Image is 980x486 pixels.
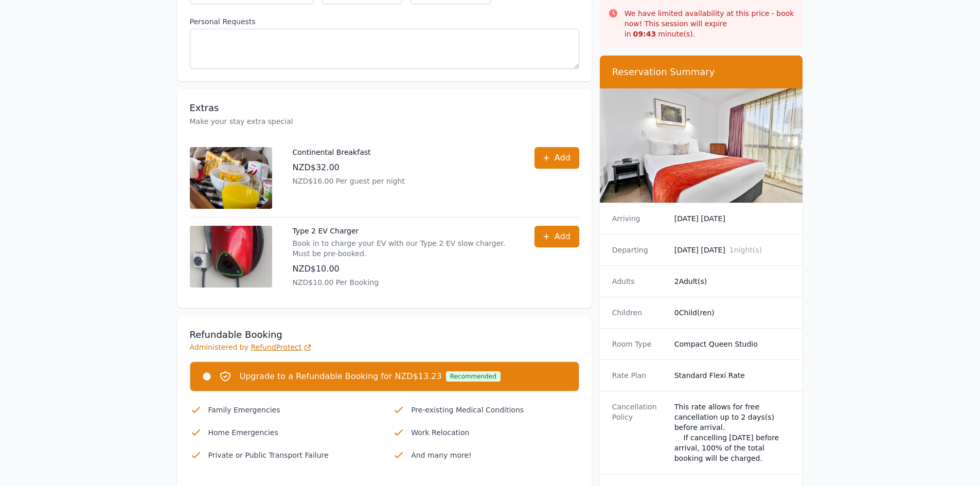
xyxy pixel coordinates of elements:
[674,276,791,286] dd: 2 Adult(s)
[293,226,514,236] p: Type 2 EV Charger
[555,230,571,243] span: Add
[674,339,791,349] dd: Compact Queen Studio
[293,263,514,275] p: NZD$10.00
[612,276,666,286] dt: Adults
[600,88,803,203] img: Compact Queen Studio
[555,152,571,164] span: Add
[534,226,579,247] button: Add
[674,308,791,318] dd: 0 Child(ren)
[612,245,666,255] dt: Departing
[674,370,791,381] dd: Standard Flexi Rate
[293,161,405,174] p: NZD$32.00
[612,339,666,349] dt: Room Type
[190,226,272,287] img: Type 2 EV Charger
[190,329,579,341] h3: Refundable Booking
[674,213,791,224] dd: [DATE] [DATE]
[446,371,501,382] div: Recommended
[293,147,405,157] p: Continental Breakfast
[612,402,666,463] dt: Cancellation Policy
[612,66,791,78] h3: Reservation Summary
[411,426,579,439] p: Work Relocation
[534,147,579,169] button: Add
[633,30,656,38] strong: 09 : 43
[208,449,377,461] p: Private or Public Transport Failure
[612,370,666,381] dt: Rate Plan
[240,370,442,383] span: Upgrade to a Refundable Booking for NZD$13.23
[208,426,377,439] p: Home Emergencies
[251,343,312,351] a: RefundProtect
[190,147,272,209] img: Continental Breakfast
[411,449,579,461] p: And many more!
[411,404,579,416] p: Pre-existing Medical Conditions
[190,116,579,127] p: Make your stay extra special
[612,308,666,318] dt: Children
[190,16,579,27] label: Personal Requests
[208,404,377,416] p: Family Emergencies
[190,343,312,351] span: Administered by
[625,8,795,39] p: We have limited availability at this price - book now! This session will expire in minute(s).
[293,176,405,186] p: NZD$16.00 Per guest per night
[674,245,791,255] dd: [DATE] [DATE]
[293,277,514,287] p: NZD$10.00 Per Booking
[674,402,791,463] div: This rate allows for free cancellation up to 2 days(s) before arrival. If cancelling [DATE] befor...
[293,238,514,259] p: Book in to charge your EV with our Type 2 EV slow charger. Must be pre-booked.
[612,213,666,224] dt: Arriving
[190,102,579,114] h3: Extras
[729,246,762,254] span: 1 night(s)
